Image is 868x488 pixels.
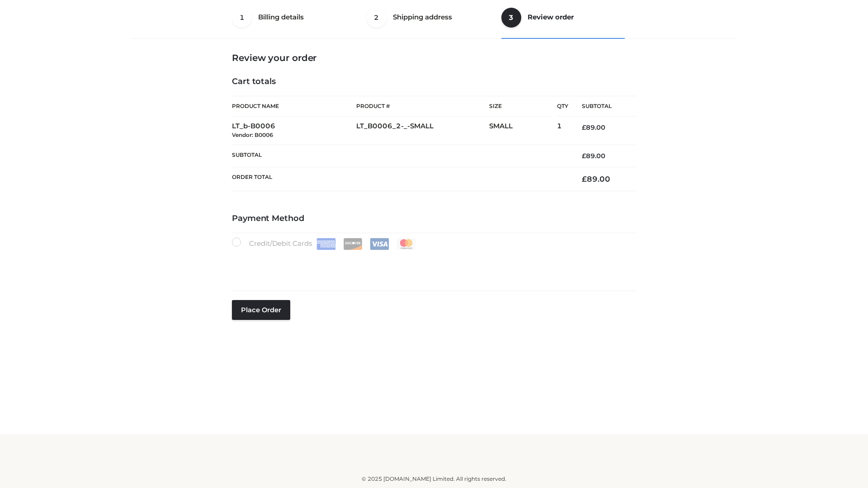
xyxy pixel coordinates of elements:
button: Place order [232,300,290,320]
h4: Cart totals [232,77,636,87]
th: Product Name [232,96,356,117]
th: Subtotal [232,145,568,167]
td: SMALL [489,117,557,145]
bdi: 89.00 [582,123,605,131]
img: Amex [316,238,336,250]
th: Product # [356,96,489,117]
td: 1 [557,117,568,145]
small: Vendor: B0006 [232,131,273,138]
td: LT_B0006_2-_-SMALL [356,117,489,145]
th: Size [489,96,552,117]
bdi: 89.00 [582,152,605,160]
td: LT_b-B0006 [232,117,356,145]
iframe: Secure payment input frame [230,248,634,281]
img: Visa [370,238,389,250]
div: © 2025 [DOMAIN_NAME] Limited. All rights reserved. [134,474,734,483]
img: Mastercard [396,238,416,250]
label: Credit/Debit Cards [232,238,417,250]
span: £ [582,174,587,183]
th: Subtotal [568,96,636,117]
h3: Review your order [232,52,636,63]
bdi: 89.00 [582,174,610,183]
th: Qty [557,96,568,117]
img: Discover [343,238,363,250]
h4: Payment Method [232,214,636,224]
span: £ [582,123,586,131]
span: £ [582,152,586,160]
th: Order Total [232,167,568,191]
